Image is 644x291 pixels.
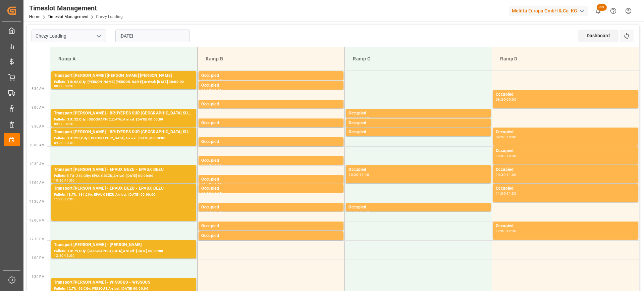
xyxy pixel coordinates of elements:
div: Pallets: 5,TU: 230,City: EPAUX BEZU,Arrival: [DATE] 00:00:00 [54,173,194,179]
div: 10:30 [54,179,64,182]
div: - [211,127,212,130]
div: Occupied [201,176,341,183]
div: 10:30 [348,173,358,176]
div: Transport [PERSON_NAME] - EPAUX BEZU - EPAUX BEZU [54,166,194,173]
div: - [505,230,506,233]
div: Transport [PERSON_NAME] [PERSON_NAME] [PERSON_NAME] [54,72,194,79]
div: - [505,192,506,195]
span: 10:30 AM [29,162,45,166]
div: - [505,154,506,157]
div: 08:15 [212,79,222,82]
button: Help Center [606,3,621,18]
div: - [64,198,65,201]
div: 10:00 [65,141,74,144]
span: 9:00 AM [32,106,45,109]
div: 10:30 [212,164,222,167]
div: Occupied [496,223,635,230]
div: 11:00 [65,179,74,182]
div: - [211,192,212,195]
span: 1:00 PM [32,256,45,260]
span: 1:30 PM [32,275,45,279]
div: Occupied [496,185,635,192]
div: Ramp C [350,53,486,65]
div: - [358,136,359,139]
div: Occupied [201,157,341,164]
div: Occupied [348,166,488,173]
div: Pallets: ,TU: 62,City: [PERSON_NAME] [PERSON_NAME],Arrival: [DATE] 00:00:00 [54,79,194,85]
div: Pallets: ,TU: 253,City: [GEOGRAPHIC_DATA],Arrival: [DATE] 00:00:00 [54,136,194,141]
div: Timeslot Management [29,3,123,13]
a: Timeslot Management [48,14,89,19]
div: 10:15 [201,164,211,167]
span: 99+ [597,4,607,11]
div: 10:00 [212,145,222,148]
input: DD-MM-YYYY [115,30,190,42]
input: Type to search/select [32,30,106,42]
div: - [211,108,212,111]
div: Occupied [201,120,341,127]
span: 11:00 AM [29,181,45,185]
div: 10:30 [496,173,505,176]
div: 11:00 [506,173,516,176]
div: - [505,136,506,139]
div: Occupied [348,110,488,117]
div: 12:00 [65,198,74,201]
div: 08:30 [65,85,74,88]
div: - [211,145,212,148]
div: 09:30 [65,123,74,126]
div: Occupied [201,101,341,108]
div: 11:30 [348,211,358,214]
div: - [505,173,506,176]
div: 11:45 [212,211,222,214]
div: - [64,141,65,144]
div: Occupied [348,120,488,127]
div: Pallets: 18,TU: 134,City: EPAUX BEZU,Arrival: [DATE] 00:00:00 [54,192,194,198]
div: - [211,230,212,233]
div: Occupied [496,166,635,173]
div: 12:30 [54,254,64,257]
span: 12:00 PM [29,219,45,222]
div: Transport [PERSON_NAME] - BRUYERES SUR [GEOGRAPHIC_DATA] SUR [GEOGRAPHIC_DATA] [54,110,194,117]
div: 12:00 [496,230,505,233]
div: 10:00 [506,136,516,139]
div: 09:00 [212,108,222,111]
div: Pallets: ,TU: 79,City: [GEOGRAPHIC_DATA],Arrival: [DATE] 00:00:00 [54,248,194,254]
div: Occupied [496,91,635,98]
div: - [211,164,212,167]
div: Occupied [201,223,341,230]
div: 09:30 [212,127,222,130]
div: Occupied [201,72,341,79]
div: Occupied [201,233,341,239]
div: 11:00 [201,192,211,195]
button: show 100 new notifications [591,3,606,18]
div: - [211,183,212,186]
div: Occupied [496,148,635,154]
div: 11:15 [212,192,222,195]
div: - [211,89,212,92]
div: - [211,211,212,214]
button: open menu [94,31,104,41]
div: Pallets: ,TU: 32,City: [GEOGRAPHIC_DATA],Arrival: [DATE] 00:00:00 [54,117,194,123]
div: 10:45 [201,183,211,186]
span: 11:30 AM [29,200,45,203]
span: 9:30 AM [32,125,45,128]
div: Transport [PERSON_NAME] - BRUYERES SUR [GEOGRAPHIC_DATA] SUR [GEOGRAPHIC_DATA] [54,129,194,136]
div: 13:00 [65,254,74,257]
div: 08:45 [201,108,211,111]
div: 09:00 [506,98,516,101]
div: 09:15 [201,127,211,130]
div: Occupied [201,185,341,192]
a: Home [29,14,40,19]
div: - [358,117,359,120]
div: 09:15 [359,117,369,120]
div: Dashboard [578,30,619,42]
div: 09:00 [348,117,358,120]
div: 11:30 [201,211,211,214]
div: Ramp A [56,53,192,65]
div: 09:00 [54,123,64,126]
div: 09:45 [201,145,211,148]
span: 10:00 AM [29,143,45,147]
div: Occupied [348,204,488,211]
div: 09:30 [54,141,64,144]
div: 09:30 [359,127,369,130]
